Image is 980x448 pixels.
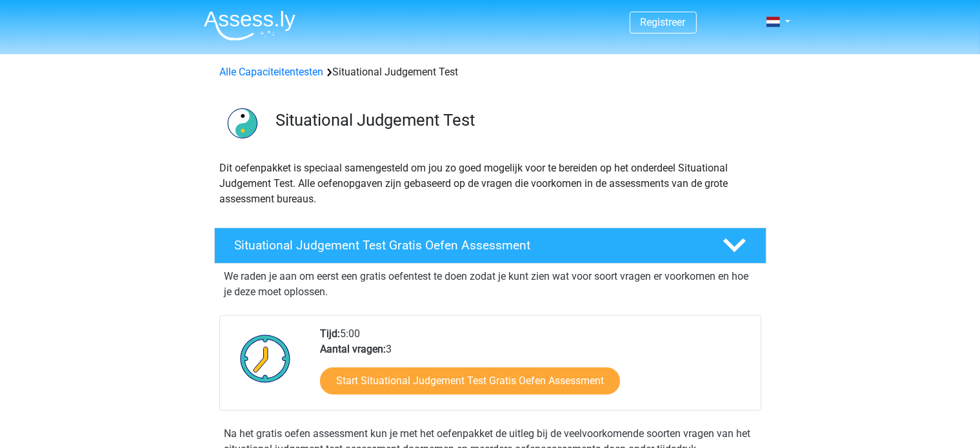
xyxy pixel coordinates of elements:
[235,238,702,253] h4: Situational Judgement Test Gratis Oefen Assessment
[215,95,270,150] img: situational judgement test
[320,343,386,355] b: Aantal vragen:
[641,16,686,28] a: Registreer
[220,66,324,78] a: Alle Capaciteitentesten
[220,161,761,207] p: Dit oefenpakket is speciaal samengesteld om jou zo goed mogelijk voor te bereiden op het onderdee...
[233,326,298,391] img: Klok
[209,228,772,264] a: Situational Judgement Test Gratis Oefen Assessment
[275,110,756,130] h3: Situational Judgement Test
[225,269,756,300] p: We raden je aan om eerst een gratis oefentest te doen zodat je kunt zien wat voor soort vragen er...
[215,64,766,80] div: Situational Judgement Test
[320,327,340,340] b: Tijd:
[204,10,295,41] img: Assessly
[320,367,620,394] a: Start Situational Judgement Test Gratis Oefen Assessment
[310,326,760,410] div: 5:00 3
